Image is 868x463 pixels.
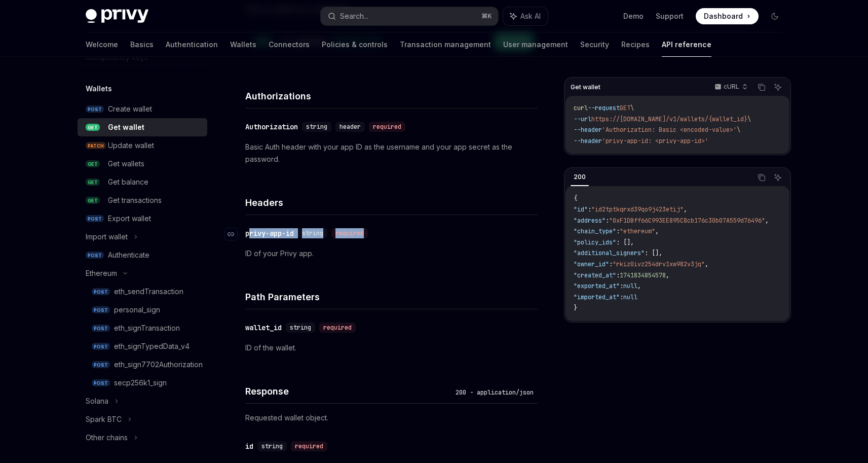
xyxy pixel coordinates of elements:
[92,361,110,369] span: POST
[588,205,591,213] span: :
[637,282,641,290] span: ,
[302,229,323,237] span: string
[86,197,100,204] span: GET
[86,124,100,131] span: GET
[114,322,180,334] div: eth_signTransaction
[591,205,684,213] span: "id2tptkqrxd39qo9j423etij"
[571,171,589,183] div: 200
[451,387,538,398] div: 200 - application/json
[86,83,112,95] h5: Wallets
[574,104,588,112] span: curl
[621,32,650,57] a: Recipes
[291,441,327,451] div: required
[114,304,160,316] div: personal_sign
[78,337,207,355] a: POSTeth_signTypedData_v4
[662,32,711,57] a: API reference
[755,81,768,94] button: Copy the contents from the code block
[114,377,167,389] div: secp256k1_sign
[705,260,708,268] span: ,
[602,126,737,134] span: 'Authorization: Basic <encoded-value>'
[86,432,128,444] div: Other chains
[602,137,708,145] span: 'privy-app-id: <privy-app-id>'
[620,271,666,279] span: 1741834854578
[78,191,207,209] a: GETGet transactions
[86,105,104,113] span: POST
[620,227,655,235] span: "ethereum"
[245,89,538,103] h4: Authorizations
[574,304,577,312] span: }
[656,11,684,21] a: Support
[623,282,637,290] span: null
[709,79,752,96] button: cURL
[704,11,743,21] span: Dashboard
[86,267,117,279] div: Ethereum
[108,158,144,170] div: Get wallets
[92,379,110,387] span: POST
[114,286,183,298] div: eth_sendTransaction
[92,343,110,350] span: POST
[591,115,747,123] span: https://[DOMAIN_NAME]/v1/wallets/{wallet_id}
[78,246,207,264] a: POSTAuthenticate
[771,81,784,94] button: Ask AI
[245,384,451,398] h4: Response
[92,288,110,296] span: POST
[245,441,253,451] div: id
[92,325,110,332] span: POST
[86,252,104,259] span: POST
[574,126,602,134] span: --header
[86,142,106,150] span: PATCH
[86,32,118,57] a: Welcome
[290,324,311,332] span: string
[86,9,148,23] img: dark logo
[78,319,207,337] a: POSTeth_signTransaction
[78,301,207,319] a: POSTpersonal_sign
[108,103,152,115] div: Create wallet
[78,155,207,173] a: GETGet wallets
[245,323,282,333] div: wallet_id
[86,179,100,186] span: GET
[574,238,616,246] span: "policy_ids"
[225,224,245,244] a: Navigate to header
[630,104,634,112] span: \
[86,413,122,425] div: Spark BTC
[400,32,491,57] a: Transaction management
[609,260,613,268] span: :
[580,32,609,57] a: Security
[696,8,759,24] a: Dashboard
[245,196,538,209] h4: Headers
[765,217,769,225] span: ,
[616,271,620,279] span: :
[108,249,149,261] div: Authenticate
[574,194,577,202] span: {
[620,104,630,112] span: GET
[230,32,256,57] a: Wallets
[684,205,687,213] span: ,
[747,115,751,123] span: \
[574,271,616,279] span: "created_at"
[245,228,294,238] div: privy-app-id
[319,323,356,333] div: required
[108,176,148,188] div: Get balance
[245,290,538,304] h4: Path Parameters
[78,355,207,374] a: POSTeth_sign7702Authorization
[108,139,154,152] div: Update wallet
[645,249,662,257] span: : [],
[78,209,207,228] a: POSTExport wallet
[767,8,783,24] button: Toggle dark mode
[321,7,498,25] button: Search...⌘K
[78,100,207,118] a: POSTCreate wallet
[245,122,298,132] div: Authorization
[574,217,606,225] span: "address"
[108,121,144,133] div: Get wallet
[78,282,207,301] a: POSTeth_sendTransaction
[755,171,768,184] button: Copy the contents from the code block
[574,137,602,145] span: --header
[623,11,644,21] a: Demo
[339,123,361,131] span: header
[613,260,705,268] span: "rkiz0ivz254drv1xw982v3jq"
[655,227,659,235] span: ,
[269,32,310,57] a: Connectors
[574,249,645,257] span: "additional_signers"
[609,217,765,225] span: "0xF1DBff66C993EE895C8cb176c30b07A559d76496"
[114,359,203,371] div: eth_sign7702Authorization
